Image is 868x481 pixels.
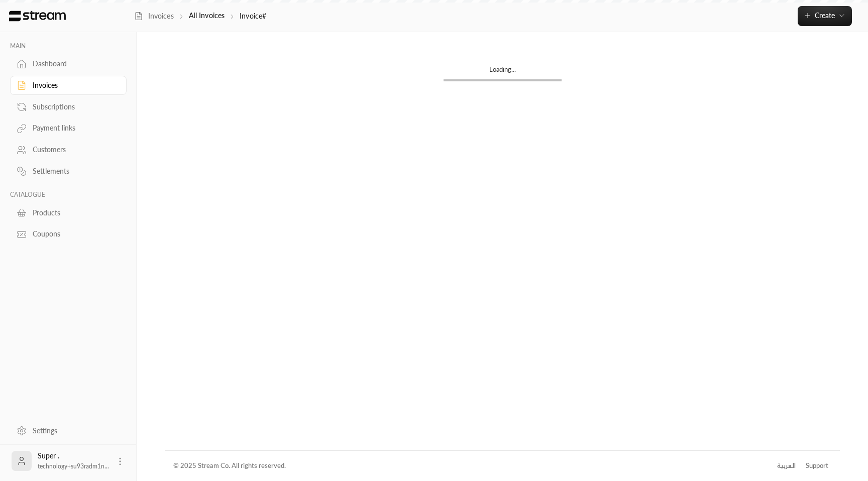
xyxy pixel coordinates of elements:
[10,421,127,440] a: Settings
[798,6,852,26] button: Create
[10,97,127,116] a: Subscriptions
[38,451,109,471] div: Super .
[10,76,127,95] a: Invoices
[10,224,127,244] a: Coupons
[777,461,796,471] div: العربية
[8,11,67,22] img: Logo
[10,191,127,199] p: CATALOGUE
[33,426,114,436] div: Settings
[815,11,835,20] span: Create
[10,54,127,74] a: Dashboard
[33,80,114,90] div: Invoices
[33,123,114,133] div: Payment links
[38,462,109,470] span: technology+su93radm1n...
[33,59,114,69] div: Dashboard
[10,162,127,181] a: Settlements
[134,11,174,21] a: Invoices
[444,65,562,79] div: Loading...
[10,118,127,138] a: Payment links
[33,208,114,218] div: Products
[189,11,225,20] a: All Invoices
[802,457,831,475] a: Support
[10,42,127,50] p: MAIN
[33,145,114,155] div: Customers
[33,229,114,239] div: Coupons
[173,461,286,471] div: © 2025 Stream Co. All rights reserved.
[33,166,114,176] div: Settlements
[33,102,114,112] div: Subscriptions
[134,11,266,21] nav: breadcrumb
[10,203,127,222] a: Products
[240,11,266,21] p: Invoice#
[10,140,127,160] a: Customers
